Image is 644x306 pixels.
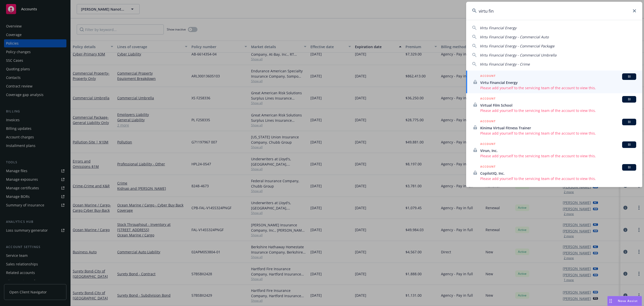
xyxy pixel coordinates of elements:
a: ACCOUNTBICopilotIQ, Inc.Please add yourself to the servicing team of the account to view this. [466,161,642,184]
span: BI [624,97,634,102]
div: Drag to move [608,296,614,306]
span: Nova Assist [618,299,638,303]
button: Nova Assist [607,296,642,306]
a: ACCOUNTBIKinima Virtual Fitness TrainerPlease add yourself to the servicing team of the account t... [466,116,642,139]
h5: ACCOUNT [480,164,496,170]
a: ACCOUNTBIVirtual Film SchoolPlease add yourself to the servicing team of the account to view this. [466,93,642,116]
span: Virtu Financial Energy - Crime [480,62,530,67]
span: Virtual Film School [480,103,636,108]
span: Please add yourself to the servicing team of the account to view this. [480,108,636,113]
h5: ACCOUNT [480,119,496,125]
span: Virtu Financial Energy - Commercial Umbrella [480,53,556,57]
span: Please add yourself to the servicing team of the account to view this. [480,131,636,136]
span: BI [624,165,634,170]
span: Please add yourself to the servicing team of the account to view this. [480,85,636,90]
span: BI [624,142,634,147]
input: Search... [466,2,642,20]
span: Please add yourself to the servicing team of the account to view this. [480,153,636,159]
span: Virtu Financial Energy - Commercial Package [480,44,554,48]
a: ACCOUNTBIVirun, Inc.Please add yourself to the servicing team of the account to view this. [466,139,642,161]
span: BI [624,74,634,79]
span: Please add yourself to the servicing team of the account to view this. [480,176,636,181]
h5: ACCOUNT [480,96,496,102]
span: Kinima Virtual Fitness Trainer [480,125,636,131]
h5: ACCOUNT [480,141,496,147]
a: ACCOUNTBIVirtu Financial EnergyPlease add yourself to the servicing team of the account to view t... [466,71,642,93]
span: BI [624,120,634,124]
span: Virtu Financial Energy [480,25,516,30]
span: Virtu Financial Energy - Commercial Auto [480,35,549,39]
span: Virun, Inc. [480,148,636,153]
span: Virtu Financial Energy [480,80,636,85]
h5: ACCOUNT [480,73,496,79]
span: CopilotIQ, Inc. [480,171,636,176]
